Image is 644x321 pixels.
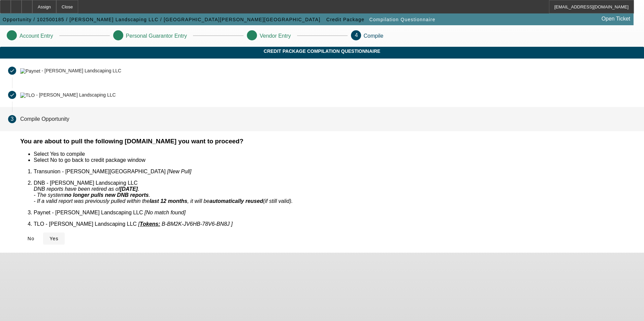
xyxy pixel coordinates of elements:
span: No [28,236,34,241]
strong: automatically reused [210,198,263,204]
li: Select No to go back to credit package window [34,157,636,163]
i: [New Pull] [167,169,191,174]
button: No [20,233,42,245]
p: TLO - [PERSON_NAME] Landscaping LLC [34,221,636,227]
span: Credit Package [326,17,364,22]
button: Credit Package [325,13,366,26]
p: Compile [364,33,384,39]
span: Credit Package Compilation Questionnaire [5,48,639,54]
img: TLO [20,93,35,98]
strong: last 12 months [150,198,187,204]
i: DNB reports have been retired as of . - The system . - If a valid report was previously pulled wi... [34,186,293,204]
span: Yes [50,236,59,241]
span: Compilation Questionnaire [369,17,435,22]
u: Tokens: [140,221,160,227]
mat-icon: done [9,68,15,73]
span: 4 [355,32,358,38]
p: Vendor Entry [260,33,291,39]
strong: [DATE] [120,186,138,192]
span: Opportunity / 102500185 / [PERSON_NAME] Landscaping LLC / [GEOGRAPHIC_DATA][PERSON_NAME][GEOGRAPH... [3,17,320,22]
div: - [PERSON_NAME] Landscaping LLC [36,93,116,98]
i: [No match found] [144,210,186,215]
li: Select Yes to compile [34,151,636,157]
p: Transunion - [PERSON_NAME][GEOGRAPHIC_DATA] [34,169,636,175]
p: Paynet - [PERSON_NAME] Landscaping LLC [34,210,636,216]
mat-icon: done [9,92,15,98]
h3: You are about to pull the following [DOMAIN_NAME] you want to proceed? [20,138,636,145]
p: Account Entry [20,33,53,39]
span: B-78V6-BN8J [197,221,230,227]
a: Open Ticket [599,13,633,25]
strong: no longer pulls new DNB reports [65,192,149,198]
p: Personal Guarantor Entry [126,33,187,39]
span: 3 [11,116,14,122]
span: B-BM2K-JV6H [162,221,197,227]
button: Compilation Questionnaire [367,13,437,26]
div: - [PERSON_NAME] Landscaping LLC [41,68,121,74]
i: [ ] [138,221,232,227]
p: DNB - [PERSON_NAME] Landscaping LLC [34,180,636,204]
p: Compile Opportunity [20,116,69,122]
button: Yes [43,233,65,245]
img: Paynet [20,68,40,74]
